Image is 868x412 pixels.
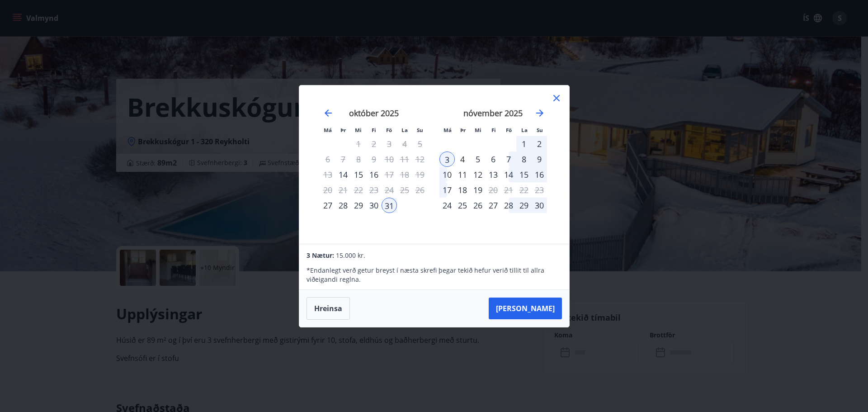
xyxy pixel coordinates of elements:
div: 14 [501,167,516,182]
td: Not available. miðvikudagur, 8. október 2025 [351,152,366,167]
div: 29 [351,198,366,213]
td: Choose sunnudagur, 30. nóvember 2025 as your check-in date. It’s available. [532,198,547,213]
strong: nóvember 2025 [463,108,523,118]
div: 18 [455,182,470,198]
td: Selected as end date. mánudagur, 3. nóvember 2025 [439,152,455,167]
td: Not available. sunnudagur, 23. nóvember 2025 [532,182,547,198]
div: 26 [470,198,486,213]
td: Not available. sunnudagur, 26. október 2025 [412,182,428,198]
div: 27 [486,198,501,213]
div: 5 [470,152,486,167]
td: Choose laugardagur, 29. nóvember 2025 as your check-in date. It’s available. [516,198,532,213]
td: Not available. laugardagur, 25. október 2025 [397,182,412,198]
div: 16 [366,167,382,182]
td: Selected. laugardagur, 1. nóvember 2025 [516,136,532,152]
small: Su [417,127,423,133]
td: Choose föstudagur, 28. nóvember 2025 as your check-in date. It’s available. [501,198,516,213]
div: Move forward to switch to the next month. [534,108,545,118]
td: Choose laugardagur, 8. nóvember 2025 as your check-in date. It’s available. [516,152,532,167]
td: Choose þriðjudagur, 11. nóvember 2025 as your check-in date. It’s available. [455,167,470,182]
small: Þr [340,127,346,133]
small: Fi [491,127,496,133]
td: Choose fimmtudagur, 6. nóvember 2025 as your check-in date. It’s available. [486,152,501,167]
td: Not available. laugardagur, 11. október 2025 [397,152,412,167]
span: 3 Nætur: [307,251,334,260]
td: Choose föstudagur, 17. október 2025 as your check-in date. It’s available. [382,167,397,182]
td: Choose laugardagur, 15. nóvember 2025 as your check-in date. It’s available. [516,167,532,182]
small: Mi [355,127,362,133]
td: Not available. fimmtudagur, 2. október 2025 [366,136,382,152]
small: Su [537,127,543,133]
td: Selected. sunnudagur, 2. nóvember 2025 [532,136,547,152]
span: 15.000 kr. [336,251,365,260]
td: Not available. mánudagur, 20. október 2025 [320,182,335,198]
td: Not available. þriðjudagur, 7. október 2025 [335,152,351,167]
div: 7 [501,152,516,167]
td: Choose mánudagur, 24. nóvember 2025 as your check-in date. It’s available. [439,198,455,213]
div: 3 [439,152,455,167]
small: Fö [506,127,512,133]
button: [PERSON_NAME] [489,298,562,319]
small: Fö [386,127,392,133]
div: Aðeins innritun í boði [335,167,351,182]
small: La [521,127,528,133]
td: Not available. laugardagur, 18. október 2025 [397,167,412,182]
td: Choose mánudagur, 27. október 2025 as your check-in date. It’s available. [320,198,335,213]
td: Choose þriðjudagur, 14. október 2025 as your check-in date. It’s available. [335,167,351,182]
div: 19 [470,182,486,198]
td: Not available. þriðjudagur, 21. október 2025 [335,182,351,198]
td: Choose fimmtudagur, 16. október 2025 as your check-in date. It’s available. [366,167,382,182]
td: Choose miðvikudagur, 19. nóvember 2025 as your check-in date. It’s available. [470,182,486,198]
td: Not available. miðvikudagur, 22. október 2025 [351,182,366,198]
td: Not available. mánudagur, 6. október 2025 [320,152,335,167]
div: 30 [366,198,382,213]
td: Not available. föstudagur, 3. október 2025 [382,136,397,152]
div: 31 [382,198,397,213]
td: Not available. fimmtudagur, 9. október 2025 [366,152,382,167]
small: Má [324,127,332,133]
small: Fi [372,127,376,133]
td: Not available. föstudagur, 24. október 2025 [382,182,397,198]
div: 9 [532,152,547,167]
div: Calendar [310,96,558,233]
td: Choose þriðjudagur, 18. nóvember 2025 as your check-in date. It’s available. [455,182,470,198]
div: Move backward to switch to the previous month. [323,108,334,118]
td: Choose fimmtudagur, 20. nóvember 2025 as your check-in date. It’s available. [486,182,501,198]
div: Aðeins innritun í boði [320,198,335,213]
td: Not available. föstudagur, 10. október 2025 [382,152,397,167]
div: 1 [516,136,532,152]
td: Not available. miðvikudagur, 1. október 2025 [351,136,366,152]
small: La [401,127,408,133]
strong: október 2025 [349,108,399,118]
td: Not available. mánudagur, 13. október 2025 [320,167,335,182]
td: Not available. sunnudagur, 19. október 2025 [412,167,428,182]
div: 2 [532,136,547,152]
small: Má [443,127,452,133]
div: 30 [532,198,547,213]
div: Aðeins útritun í boði [382,167,397,182]
div: 25 [455,198,470,213]
div: 12 [470,167,486,182]
small: Mi [475,127,481,133]
div: 16 [532,167,547,182]
td: Not available. sunnudagur, 12. október 2025 [412,152,428,167]
td: Choose sunnudagur, 16. nóvember 2025 as your check-in date. It’s available. [532,167,547,182]
div: Aðeins innritun í boði [439,198,455,213]
td: Selected as start date. föstudagur, 31. október 2025 [382,198,397,213]
td: Choose miðvikudagur, 5. nóvember 2025 as your check-in date. It’s available. [470,152,486,167]
td: Choose þriðjudagur, 25. nóvember 2025 as your check-in date. It’s available. [455,198,470,213]
td: Choose mánudagur, 10. nóvember 2025 as your check-in date. It’s available. [439,167,455,182]
td: Choose miðvikudagur, 12. nóvember 2025 as your check-in date. It’s available. [470,167,486,182]
div: 15 [351,167,366,182]
div: 13 [486,167,501,182]
div: 29 [516,198,532,213]
div: 11 [455,167,470,182]
div: 10 [439,167,455,182]
div: 17 [439,182,455,198]
div: 4 [455,152,470,167]
td: Not available. föstudagur, 21. nóvember 2025 [501,182,516,198]
div: 28 [501,198,516,213]
td: Choose þriðjudagur, 28. október 2025 as your check-in date. It’s available. [335,198,351,213]
td: Not available. fimmtudagur, 23. október 2025 [366,182,382,198]
td: Choose fimmtudagur, 30. október 2025 as your check-in date. It’s available. [366,198,382,213]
